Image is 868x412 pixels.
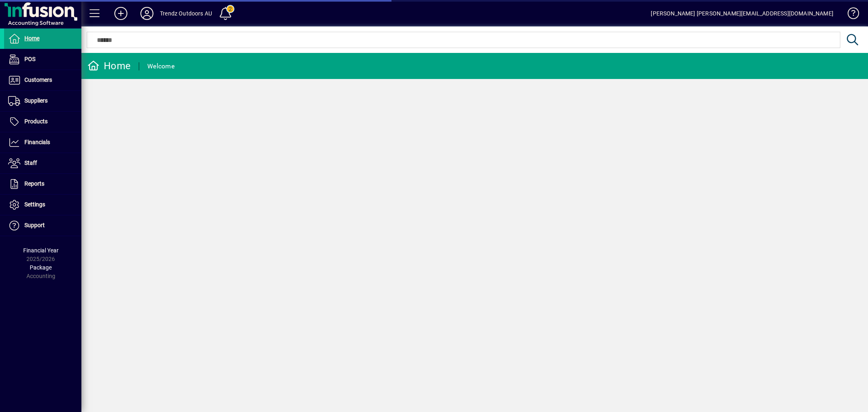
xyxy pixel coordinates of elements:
span: Reports [24,180,44,187]
a: Reports [4,174,81,194]
span: Financial Year [23,247,59,254]
span: POS [24,56,35,62]
span: Suppliers [24,97,48,104]
span: Financials [24,139,50,145]
div: Home [87,59,131,72]
span: Package [30,264,52,271]
span: Staff [24,160,37,166]
a: Knowledge Base [842,2,858,28]
a: Support [4,215,81,236]
span: Support [24,222,45,228]
span: Home [24,35,39,42]
a: Settings [4,195,81,215]
button: Add [108,6,134,21]
div: Trendz Outdoors AU [160,7,212,20]
div: [PERSON_NAME] [PERSON_NAME][EMAIL_ADDRESS][DOMAIN_NAME] [651,7,833,20]
div: Welcome [147,60,175,73]
a: Financials [4,132,81,153]
a: POS [4,49,81,70]
a: Products [4,112,81,132]
a: Suppliers [4,91,81,111]
a: Customers [4,70,81,90]
button: Profile [134,6,160,21]
span: Settings [24,201,45,208]
span: Products [24,118,48,125]
span: Customers [24,77,52,83]
a: Staff [4,153,81,173]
